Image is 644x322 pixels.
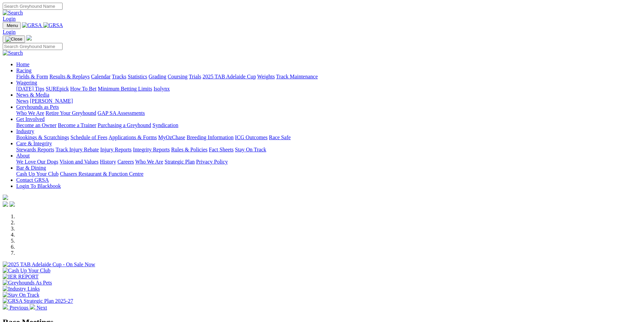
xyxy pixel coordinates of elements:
[168,74,188,79] a: Coursing
[16,147,641,153] div: Care & Integrity
[5,36,22,42] img: Close
[235,147,266,152] a: Stay On Track
[165,159,195,165] a: Strategic Plan
[109,134,157,140] a: Applications & Forms
[16,61,29,67] a: Home
[16,159,641,165] div: About
[16,183,61,189] a: Login To Blackbook
[16,159,58,165] a: We Love Our Dogs
[16,177,49,183] a: Contact GRSA
[55,147,99,152] a: Track Injury Rebate
[16,171,641,177] div: Bar & Dining
[16,92,49,98] a: News & Media
[16,110,44,116] a: Who We Are
[3,292,39,298] img: Stay On Track
[16,74,48,79] a: Fields & Form
[16,141,52,146] a: Care & Integrity
[70,134,107,140] a: Schedule of Fees
[235,134,267,140] a: ICG Outcomes
[257,74,275,79] a: Weights
[22,22,42,28] img: GRSA
[16,98,28,104] a: News
[16,74,641,80] div: Racing
[100,159,116,165] a: History
[9,201,15,207] img: twitter.svg
[58,122,96,128] a: Become a Trainer
[16,104,59,110] a: Greyhounds as Pets
[3,50,23,56] img: Search
[98,86,152,92] a: Minimum Betting Limits
[3,262,95,268] img: 2025 TAB Adelaide Cup - On Sale Now
[3,304,8,309] img: chevron-left-pager-white.svg
[98,110,145,116] a: GAP SA Assessments
[70,86,97,92] a: How To Bet
[189,74,201,79] a: Trials
[3,305,30,311] a: Previous
[46,110,96,116] a: Retire Your Greyhound
[98,122,151,128] a: Purchasing a Greyhound
[16,128,34,134] a: Industry
[16,116,45,122] a: Get Involved
[16,68,31,73] a: Racing
[3,22,21,29] button: Toggle navigation
[100,147,132,152] a: Injury Reports
[91,74,111,79] a: Calendar
[3,29,16,35] a: Login
[16,165,46,171] a: Bar & Dining
[16,134,641,141] div: Industry
[46,86,69,92] a: SUREpick
[276,74,318,79] a: Track Maintenance
[16,98,641,104] div: News & Media
[37,305,47,311] span: Next
[171,147,208,152] a: Rules & Policies
[3,274,39,280] img: IER REPORT
[153,86,170,92] a: Isolynx
[187,134,234,140] a: Breeding Information
[16,80,37,85] a: Wagering
[16,147,54,152] a: Stewards Reports
[135,159,163,165] a: Who We Are
[16,153,30,158] a: About
[16,171,58,177] a: Cash Up Your Club
[269,134,290,140] a: Race Safe
[16,86,44,92] a: [DATE] Tips
[133,147,170,152] a: Integrity Reports
[196,159,228,165] a: Privacy Policy
[3,298,73,304] img: GRSA Strategic Plan 2025-27
[3,3,63,10] input: Search
[209,147,234,152] a: Fact Sheets
[16,122,56,128] a: Become an Owner
[9,305,28,311] span: Previous
[152,122,178,128] a: Syndication
[43,22,63,28] img: GRSA
[158,134,185,140] a: MyOzChase
[30,305,47,311] a: Next
[16,86,641,92] div: Wagering
[3,10,23,16] img: Search
[3,201,8,207] img: facebook.svg
[149,74,166,79] a: Grading
[60,171,143,177] a: Chasers Restaurant & Function Centre
[16,110,641,116] div: Greyhounds as Pets
[30,98,73,104] a: [PERSON_NAME]
[117,159,134,165] a: Careers
[128,74,147,79] a: Statistics
[30,304,35,309] img: chevron-right-pager-white.svg
[16,122,641,128] div: Get Involved
[3,268,50,274] img: Cash Up Your Club
[7,23,18,28] span: Menu
[3,195,8,200] img: logo-grsa-white.png
[3,16,16,22] a: Login
[3,280,52,286] img: Greyhounds As Pets
[3,286,40,292] img: Industry Links
[59,159,98,165] a: Vision and Values
[3,35,25,43] button: Toggle navigation
[26,35,32,41] img: logo-grsa-white.png
[49,74,90,79] a: Results & Replays
[3,43,63,50] input: Search
[202,74,256,79] a: 2025 TAB Adelaide Cup
[112,74,126,79] a: Tracks
[16,134,69,140] a: Bookings & Scratchings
